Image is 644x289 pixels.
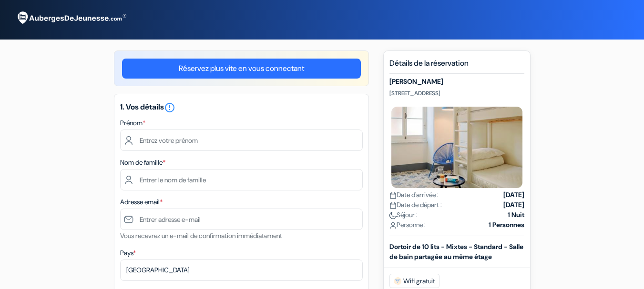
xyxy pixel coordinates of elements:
[120,158,165,168] label: Nom de famille
[389,220,426,230] span: Personne :
[120,231,282,240] small: Vous recevrez un e-mail de confirmation immédiatement
[164,102,175,112] a: error_outline
[389,192,397,199] img: calendar.svg
[389,202,397,209] img: calendar.svg
[394,277,401,285] img: free_wifi.svg
[503,190,524,200] strong: [DATE]
[389,212,397,219] img: moon.svg
[389,190,439,200] span: Date d'arrivée :
[508,210,524,220] strong: 1 Nuit
[120,197,163,207] label: Adresse email
[120,248,136,258] label: Pays
[389,274,440,288] span: Wifi gratuit
[120,209,363,230] input: Entrer adresse e-mail
[120,169,363,190] input: Entrer le nom de famille
[120,102,363,113] h5: 1. Vos détails
[389,210,418,220] span: Séjour :
[389,222,397,229] img: user_icon.svg
[120,130,363,151] input: Entrez votre prénom
[122,59,361,79] a: Réservez plus vite en vous connectant
[389,78,524,86] h5: [PERSON_NAME]
[11,5,131,31] img: AubergesDeJeunesse.com
[389,59,524,74] h5: Détails de la réservation
[120,118,145,128] label: Prénom
[489,220,524,230] strong: 1 Personnes
[503,200,524,210] strong: [DATE]
[389,200,442,210] span: Date de départ :
[389,90,524,97] p: [STREET_ADDRESS]
[389,242,523,261] b: Dortoir de 10 lits - Mixtes - Standard - Salle de bain partagée au même étage
[164,102,175,113] i: error_outline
